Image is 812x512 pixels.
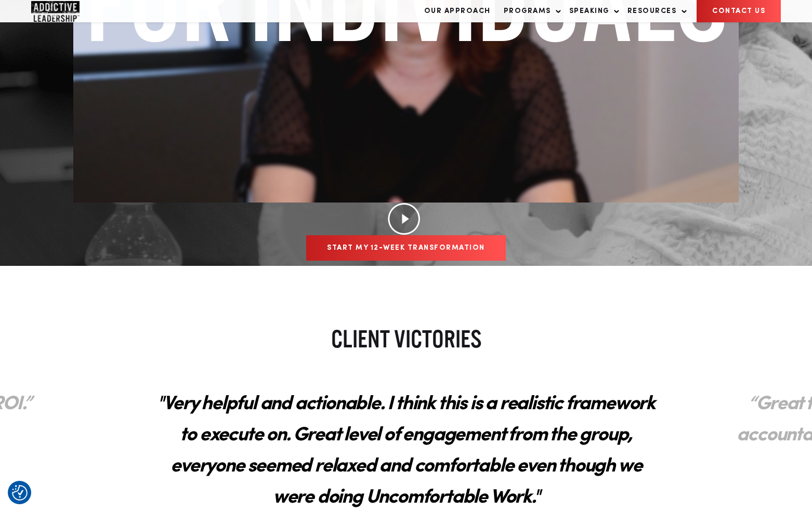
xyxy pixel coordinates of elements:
[193,323,619,354] h2: CLIENT VICTORIES
[564,1,620,22] a: Speaking
[12,485,28,501] button: Consent Preferences
[31,1,94,22] a: Home
[419,1,496,22] a: Our Approach
[499,1,561,22] a: Programs
[387,203,420,235] img: Play video
[12,485,28,501] img: Revisit consent button
[622,1,687,22] a: Resources
[31,1,80,22] img: Company Logo
[306,235,506,261] a: Start my 12-week transformation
